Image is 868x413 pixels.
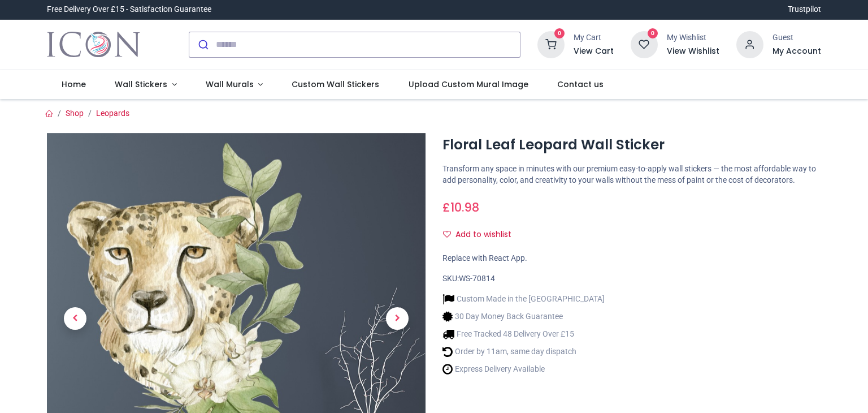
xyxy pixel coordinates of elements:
[64,307,86,330] span: Previous
[100,70,191,100] a: Wall Stickers
[443,230,451,238] i: Add to wishlist
[648,28,658,39] sup: 0
[47,29,140,61] img: Icon Wall Stickers
[442,164,821,186] p: Transform any space in minutes with our premium easy-to-apply wall stickers — the most affordable...
[386,307,409,330] span: Next
[667,46,719,57] a: View Wishlist
[554,28,565,39] sup: 0
[631,39,658,48] a: 0
[442,253,821,264] div: Replace with React App.
[537,39,565,48] a: 0
[772,46,821,57] a: My Account
[442,273,821,285] div: SKU:
[292,79,379,90] span: Custom Wall Stickers
[47,29,140,61] a: Logo of Icon Wall Stickers
[450,199,479,216] span: 10.98
[667,32,719,44] div: My Wishlist
[442,225,521,244] button: Add to wishlistAdd to wishlist
[47,4,211,15] div: Free Delivery Over £15 - Satisfaction Guarantee
[772,32,821,44] div: Guest
[442,346,605,358] li: Order by 11am, same day dispatch
[189,32,216,57] button: Submit
[62,79,86,90] span: Home
[574,32,614,44] div: My Cart
[788,4,821,15] a: Trustpilot
[442,199,479,216] span: £
[459,274,495,283] span: WS-70814
[409,79,528,90] span: Upload Custom Mural Image
[557,79,604,90] span: Contact us
[206,79,254,90] span: Wall Murals
[66,109,84,118] a: Shop
[442,363,605,375] li: Express Delivery Available
[574,46,614,57] a: View Cart
[442,311,605,322] li: 30 Day Money Back Guarantee
[442,135,821,154] h1: Floral Leaf Leopard Wall Sticker
[442,293,605,305] li: Custom Made in the [GEOGRAPHIC_DATA]
[115,79,167,90] span: Wall Stickers
[191,70,277,100] a: Wall Murals
[442,328,605,340] li: Free Tracked 48 Delivery Over £15
[96,109,129,118] a: Leopards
